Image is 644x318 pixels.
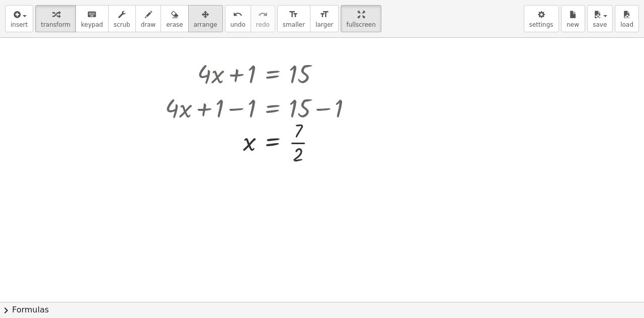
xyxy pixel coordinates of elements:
span: redo [256,21,270,28]
i: undo [233,9,243,21]
span: draw [141,21,156,28]
i: redo [258,9,268,21]
span: fullscreen [346,21,375,28]
span: undo [230,21,246,28]
span: save [593,21,607,28]
button: scrub [108,5,136,32]
button: load [615,5,639,32]
button: redoredo [251,5,275,32]
span: erase [166,21,183,28]
span: transform [41,21,70,28]
button: keyboardkeypad [75,5,109,32]
span: keypad [81,21,103,28]
button: arrange [188,5,223,32]
button: fullscreen [341,5,381,32]
button: undoundo [225,5,251,32]
span: new [567,21,579,28]
i: format_size [289,9,298,21]
span: larger [315,21,333,28]
i: format_size [319,9,329,21]
button: erase [160,5,188,32]
span: load [620,21,633,28]
span: scrub [114,21,130,28]
button: insert [5,5,33,32]
span: insert [11,21,28,28]
i: keyboard [87,9,97,21]
button: format_sizesmaller [277,5,310,32]
button: new [561,5,585,32]
button: transform [35,5,76,32]
button: save [587,5,613,32]
span: settings [529,21,553,28]
span: arrange [194,21,217,28]
button: format_sizelarger [310,5,339,32]
span: smaller [283,21,305,28]
button: settings [524,5,559,32]
button: draw [135,5,162,32]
